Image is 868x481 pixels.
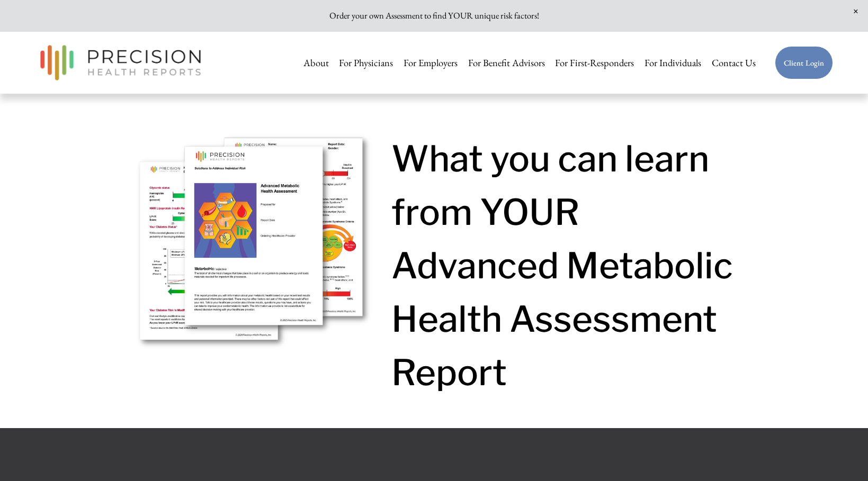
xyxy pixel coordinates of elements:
a: For Individuals [645,52,701,74]
a: For Employers [404,52,458,74]
a: Client Login [775,46,834,79]
a: For First-Responders [555,52,634,74]
a: For Benefit Advisors [468,52,545,74]
img: Precision Health Reports [35,40,207,85]
a: About [303,52,329,74]
a: Contact Us [712,52,756,74]
a: For Physicians [339,52,393,74]
h1: What you can learn from YOUR Advanced Metabolic Health Assessment Report [391,132,733,400]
